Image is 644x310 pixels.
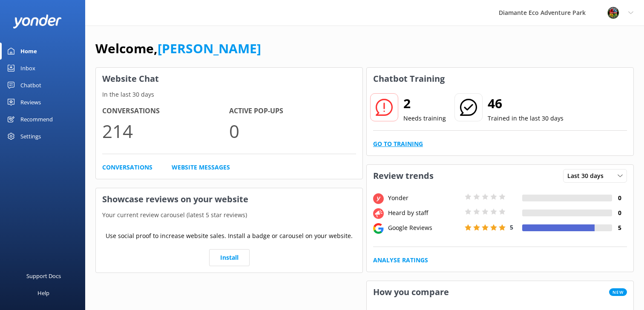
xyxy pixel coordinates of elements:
[20,94,41,111] div: Reviews
[96,210,362,220] p: Your current review carousel (latest 5 star reviews)
[373,139,423,149] a: Go to Training
[95,38,261,59] h1: Welcome,
[367,281,455,303] h3: How you compare
[386,208,463,218] div: Heard by staff
[373,255,428,265] a: Analyse Ratings
[612,208,627,218] h4: 0
[609,288,627,296] span: New
[172,163,230,172] a: Website Messages
[367,165,440,187] h3: Review trends
[607,6,620,19] img: 831-1756915225.png
[20,77,41,94] div: Chatbot
[612,223,627,232] h4: 5
[403,114,446,123] p: Needs training
[96,68,362,90] h3: Website Chat
[20,111,53,128] div: Recommend
[37,284,49,301] div: Help
[96,90,362,99] p: In the last 30 days
[102,117,229,145] p: 214
[102,163,152,172] a: Conversations
[229,117,356,145] p: 0
[488,93,563,114] h2: 46
[26,267,61,284] div: Support Docs
[106,231,353,241] p: Use social proof to increase website sales. Install a badge or carousel on your website.
[158,40,261,57] a: [PERSON_NAME]
[612,193,627,203] h4: 0
[229,106,356,117] h4: Active Pop-ups
[209,249,250,266] a: Install
[567,171,609,181] span: Last 30 days
[403,93,446,114] h2: 2
[20,43,37,60] div: Home
[20,128,41,145] div: Settings
[96,188,362,210] h3: Showcase reviews on your website
[13,14,62,29] img: yonder-white-logo.png
[386,193,463,203] div: Yonder
[367,68,451,90] h3: Chatbot Training
[102,106,229,117] h4: Conversations
[386,223,463,232] div: Google Reviews
[488,114,563,123] p: Trained in the last 30 days
[510,223,513,231] span: 5
[20,60,35,77] div: Inbox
